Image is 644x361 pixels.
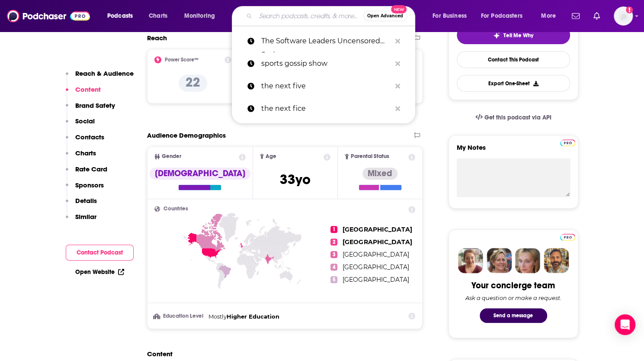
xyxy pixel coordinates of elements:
p: The Software Leaders Uncensored Podcast [261,30,391,52]
span: Logged in as kkitamorn [614,6,633,26]
p: the next fice [261,97,391,120]
a: Show notifications dropdown [568,9,583,23]
span: Podcasts [107,10,133,22]
img: Podchaser - Follow, Share and Rate Podcasts [7,8,90,24]
div: Your concierge team [471,280,555,291]
button: Contact Podcast [66,245,134,261]
button: open menu [101,9,144,23]
a: the next five [232,75,415,97]
div: Search podcasts, credits, & more... [240,6,423,26]
button: Details [66,197,97,213]
h2: Audience Demographics [147,131,226,139]
a: Contact This Podcast [457,51,570,68]
span: Age [266,154,276,159]
span: [GEOGRAPHIC_DATA] [343,263,409,271]
span: Charts [149,10,167,22]
span: New [391,5,407,13]
button: open menu [535,9,567,23]
h3: Education Level [154,313,205,319]
img: Podchaser Pro [560,234,575,241]
p: Social [75,117,95,125]
button: open menu [475,9,535,23]
p: Charts [75,149,96,157]
p: Sponsors [75,181,104,189]
button: open menu [426,9,477,23]
span: [GEOGRAPHIC_DATA] [343,251,409,258]
p: Rate Card [75,165,107,173]
span: For Business [433,10,467,22]
span: Monitoring [184,10,215,22]
button: open menu [178,9,226,23]
p: Content [75,85,101,93]
h2: Power Score™ [165,57,199,63]
p: Details [75,197,97,205]
input: Search podcasts, credits, & more... [256,9,363,23]
a: the next fice [232,97,415,120]
img: Podchaser Pro [560,139,575,146]
button: tell me why sparkleTell Me Why [457,26,570,44]
span: 4 [330,264,337,271]
button: Charts [66,149,96,165]
img: Jon Profile [544,248,569,273]
span: Higher Education [227,313,279,320]
a: Get this podcast via API [468,107,558,128]
img: User Profile [614,6,633,26]
a: Charts [143,9,173,23]
span: 1 [330,226,337,233]
a: Pro website [560,232,575,241]
div: Open Intercom Messenger [615,314,635,335]
button: Brand Safety [66,101,115,117]
button: Content [66,85,101,101]
span: More [541,10,556,22]
svg: Add a profile image [626,6,633,13]
p: Similar [75,213,96,221]
span: 33 yo [280,171,311,188]
button: Rate Card [66,165,107,181]
a: sports gossip show [232,52,415,75]
button: Reach & Audience [66,69,134,85]
button: Open AdvancedNew [363,11,407,21]
p: 22 [179,74,207,92]
p: Contacts [75,133,104,141]
p: Reach & Audience [75,69,134,77]
span: [GEOGRAPHIC_DATA] [343,238,412,246]
span: 2 [330,239,337,245]
span: 3 [330,251,337,258]
label: My Notes [457,143,570,158]
span: Gender [162,154,181,159]
span: Tell Me Why [503,32,533,39]
span: [GEOGRAPHIC_DATA] [343,276,409,284]
button: Show profile menu [614,6,633,26]
img: Sydney Profile [458,248,483,273]
p: Brand Safety [75,101,115,110]
span: Parental Status [351,154,389,159]
button: Export One-Sheet [457,75,570,92]
h2: Content [147,350,416,358]
button: Similar [66,213,96,229]
span: Countries [163,206,188,212]
span: [GEOGRAPHIC_DATA] [343,226,412,233]
a: Open Website [75,268,124,276]
img: tell me why sparkle [493,32,500,39]
span: 5 [330,276,337,283]
h2: Reach [147,34,167,42]
p: sports gossip show [261,52,391,75]
span: Get this podcast via API [484,114,551,121]
div: [DEMOGRAPHIC_DATA] [150,168,250,180]
a: The Software Leaders Uncensored Podcast [232,30,415,52]
div: Ask a question or make a request. [465,294,561,301]
img: Barbara Profile [487,248,512,273]
div: Mixed [362,168,397,180]
span: Mostly [208,313,227,320]
span: Open Advanced [367,14,403,18]
button: Social [66,117,95,133]
button: Send a message [480,308,547,323]
span: For Podcasters [481,10,522,22]
button: Contacts [66,133,104,149]
p: the next five [261,75,391,97]
a: Show notifications dropdown [590,9,603,23]
img: Jules Profile [515,248,540,273]
a: Pro website [560,138,575,146]
button: Sponsors [66,181,104,197]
